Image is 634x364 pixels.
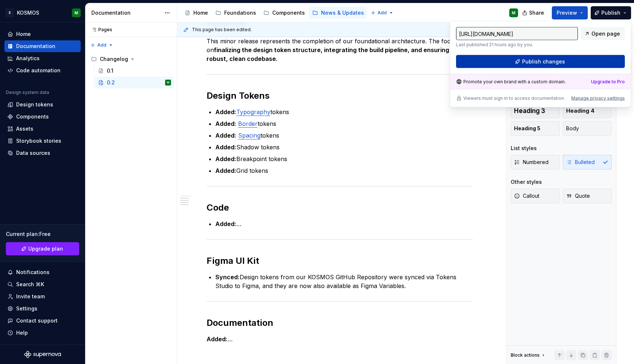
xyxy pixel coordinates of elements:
div: M [512,10,515,16]
strong: Added: [215,143,236,151]
strong: Added: [215,120,236,127]
span: Numbered [514,159,549,166]
button: Quote [563,189,612,203]
div: Foundations [224,9,256,17]
div: Components [16,113,49,120]
div: Home [193,9,208,17]
span: Callout [514,192,539,200]
div: Other styles [511,178,542,186]
span: Body [566,125,579,132]
svg: Supernova Logo [24,351,61,358]
p: … [207,335,473,343]
div: News & Updates [321,9,364,17]
p: Grid tokens [215,166,473,175]
button: Manage privacy settings [571,95,625,101]
a: 0.2M [95,77,174,88]
span: Upgrade plan [28,245,63,252]
div: KOSMOS [17,9,39,17]
div: Page tree [182,6,367,20]
button: Heading 5 [511,121,560,136]
span: Add [378,10,387,16]
div: Page tree [88,53,174,88]
span: Quote [566,192,590,200]
a: Settings [4,303,81,314]
div: Settings [16,305,37,312]
a: Components [260,7,308,19]
div: Current plan : Free [6,230,79,238]
div: Assets [16,125,33,132]
a: Data sources [4,147,81,159]
p: Last published 21 hours ago by you. [456,42,578,48]
a: News & Updates [309,7,367,19]
a: 0.1 [95,65,174,77]
div: Changelog [100,55,128,63]
p: tokens [215,119,473,128]
h2: Design Tokens [207,90,473,102]
button: Publish [591,6,631,19]
a: Components [4,111,81,123]
span: This page has been edited. [192,27,252,33]
span: Add [97,42,106,48]
strong: Added: [215,167,236,174]
strong: Synced: [215,273,240,281]
button: Search ⌘K [4,279,81,290]
div: X [5,8,14,17]
div: Components [272,9,305,17]
button: Body [563,121,612,136]
div: Code automation [16,67,61,74]
span: Heading 4 [566,107,594,114]
p: … [215,219,473,228]
div: 0.1 [107,67,113,74]
div: Help [16,329,28,336]
div: M [74,10,78,16]
h2: Documentation [207,317,473,329]
p: tokens [215,131,473,140]
a: Design tokens [4,99,81,110]
div: Design system data [6,90,49,95]
p: tokens [215,108,473,116]
div: Pages [88,27,112,33]
a: Code automation [4,65,81,76]
span: Preview [557,9,577,17]
strong: Added: [215,132,236,139]
a: Typography [236,108,270,116]
p: Breakpoint tokens [215,154,473,163]
div: Changelog [88,53,174,65]
div: Block actions [511,350,546,360]
a: Assets [4,123,81,135]
strong: Added: [207,335,227,343]
strong: Added: [215,155,236,163]
a: Home [182,7,211,19]
div: Promote your own brand with a custom domain. [456,79,566,85]
div: Notifications [16,269,50,276]
button: Add [88,40,116,50]
button: Publish changes [456,55,625,68]
a: Spacing [238,132,260,139]
span: Open page [591,30,620,37]
span: Publish [601,9,620,17]
a: Foundations [212,7,259,19]
span: Share [529,9,544,17]
button: Heading 3 [511,103,560,118]
button: Upgrade plan [6,242,79,255]
div: Home [16,30,31,38]
button: Notifications [4,266,81,278]
p: … This minor release represents the completion of our foundational architecture. The focus was on [207,19,473,63]
button: Help [4,327,81,339]
div: List styles [511,145,537,152]
div: Contact support [16,317,58,324]
a: Open page [581,27,625,40]
button: Add [368,8,396,18]
button: Share [518,6,549,19]
button: Upgrade to Pro [591,79,625,85]
div: Documentation [16,43,55,50]
div: Analytics [16,55,40,62]
strong: Added: [215,108,236,116]
div: Design tokens [16,101,53,108]
a: Home [4,28,81,40]
div: Block actions [511,352,540,358]
button: Preview [552,6,588,19]
p: Viewers must sign in to access documentation. [463,95,565,101]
